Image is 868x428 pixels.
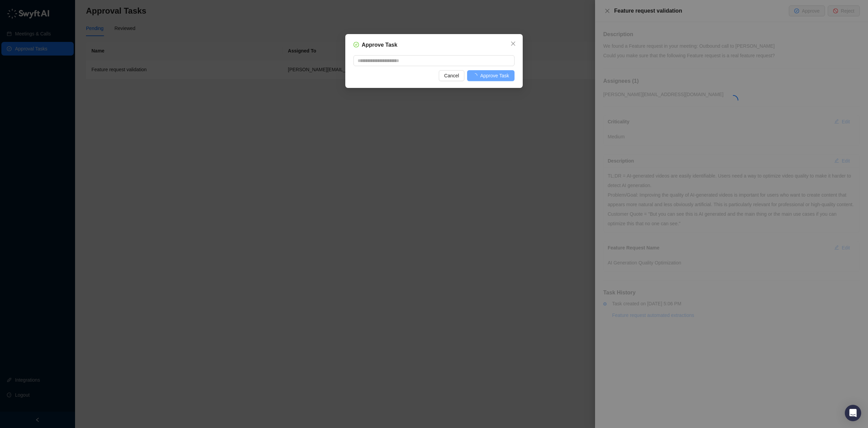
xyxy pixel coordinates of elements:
[353,42,359,47] span: check-circle
[444,72,459,79] span: Cancel
[473,73,477,78] span: loading
[508,38,519,49] button: Close
[480,72,509,79] span: Approve Task
[362,41,397,49] h5: Approve Task
[439,70,465,81] button: Cancel
[467,70,515,81] button: Approve Task
[510,41,516,46] span: close
[845,405,861,421] div: Open Intercom Messenger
